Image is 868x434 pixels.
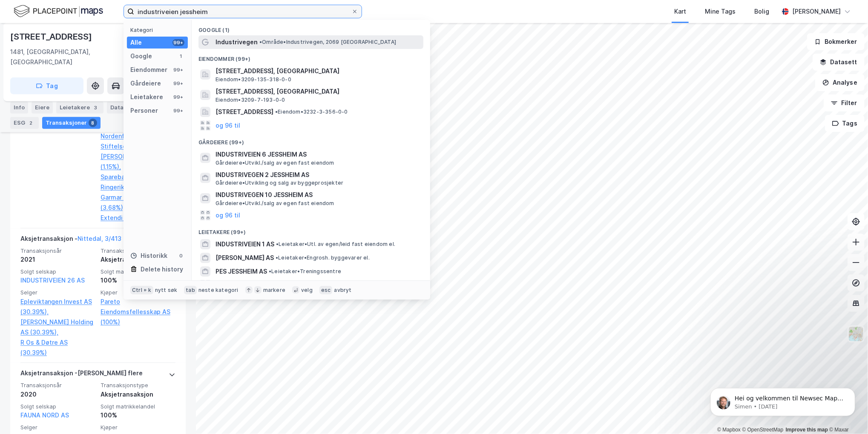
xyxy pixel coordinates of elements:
span: Gårdeiere • Utvikl./salg av egen fast eiendom [216,200,334,207]
div: 99+ [172,94,184,100]
span: Eiendom • 3209-135-318-0-0 [216,76,291,83]
div: 99+ [172,107,184,114]
div: Historikk [130,251,167,261]
span: Leietaker • Utl. av egen/leid fast eiendom el. [276,241,395,248]
a: OpenStreetMap [742,427,784,433]
div: Leietakere (99+) [192,222,430,237]
span: Selger [20,289,95,296]
span: Kjøper [101,424,175,431]
span: Selger [20,424,95,431]
div: Google [130,51,152,61]
span: Leietaker • Engrosh. byggevarer el. [276,254,370,261]
span: Transaksjonsår [20,382,95,389]
div: 1481, [GEOGRAPHIC_DATA], [GEOGRAPHIC_DATA] [10,47,144,67]
div: Kart [674,6,686,17]
span: • [275,108,278,115]
div: 99+ [172,80,184,87]
span: Eiendom • 3209-7-193-0-0 [216,97,285,103]
a: R Os & Døtre AS (30.39%) [20,337,95,358]
button: Analyse [815,74,865,91]
div: Alle [130,37,142,48]
a: Mapbox [717,427,741,433]
button: og 96 til [216,210,240,220]
div: 2020 [20,389,95,400]
div: Eiendommer (99+) [192,49,430,64]
span: [STREET_ADDRESS], [GEOGRAPHIC_DATA] [216,66,420,76]
a: [PERSON_NAME] Holding AS (30.39%), [20,317,95,337]
div: 8 [89,118,97,127]
button: Filter [824,94,865,111]
span: • [276,254,278,261]
a: Sparebank 1-stiftelsen Ringerike (5.25%), [101,172,175,192]
a: Pareto Eiendomsfellesskap AS (100%) [101,297,175,327]
span: Industrivegen [216,37,258,47]
div: Personer [130,106,158,116]
div: 0 [178,252,184,259]
div: Eiere [32,101,53,113]
a: Extendi AS (1.23%) [101,213,175,223]
span: Solgt matrikkelandel [101,268,175,275]
div: [PERSON_NAME] [792,6,841,17]
div: Leietakere [56,101,103,113]
div: Mine Tags [705,6,736,17]
button: Tags [825,115,865,132]
div: Gårdeiere (99+) [192,132,430,148]
div: Ctrl + k [130,286,153,294]
div: tab [184,286,197,294]
div: 2021 [20,254,95,265]
span: Leietaker • Treningssentre [269,268,341,275]
div: Google (1) [192,20,430,35]
div: Aksjetransaksjon - [20,234,121,247]
span: Solgt matrikkelandel [101,403,175,410]
div: Delete history [141,264,183,274]
a: Garmar Holding AS (3.68%), [101,192,175,213]
a: Nittedal, 3/413 [78,235,121,242]
a: FAUNA NORD AS [20,411,69,419]
span: • [259,39,262,45]
span: [STREET_ADDRESS] [216,107,273,117]
span: Solgt selskap [20,268,95,275]
span: • [269,268,271,274]
div: Datasett [107,101,149,113]
div: Transaksjoner [42,117,101,128]
span: INDUSTRIVEIEN 1 AS [216,239,274,249]
a: Improve this map [786,427,828,433]
div: Gårdeiere [130,78,161,89]
span: • [276,241,279,247]
div: Aksjetransaksjon [101,254,175,265]
button: og 96 til [216,120,240,131]
div: Aksjetransaksjon - [PERSON_NAME] flere [20,368,143,382]
img: Z [848,326,864,342]
span: Eiendom • 3232-3-356-0-0 [275,108,348,115]
span: INDUSTRIVEGEN 10 JESSHEIM AS [216,190,420,200]
span: [PERSON_NAME] AS [216,253,274,263]
a: [PERSON_NAME] AS (1.15%), [101,151,175,172]
span: Transaksjonstype [101,247,175,254]
div: ESG [10,117,39,128]
span: PES JESSHEIM AS [216,266,267,277]
div: 3 [92,103,100,111]
div: 99+ [172,66,184,73]
div: Info [10,101,28,113]
span: Kjøper [101,289,175,296]
button: Bokmerker [807,33,865,50]
div: 100% [101,275,175,286]
img: logo.f888ab2527a4732fd821a326f86c7f29.svg [14,4,103,19]
div: Leietakere [130,92,163,102]
div: esc [319,286,333,294]
button: Tag [10,77,83,94]
span: [STREET_ADDRESS], [GEOGRAPHIC_DATA] [216,86,420,97]
div: 2 [27,118,35,127]
div: [STREET_ADDRESS] [10,30,94,43]
span: Gårdeiere • Utvikl./salg av egen fast eiendom [216,160,334,166]
a: Nordenfjelske Bykreditts Stiftelse (4.76%), [101,131,175,151]
span: Transaksjonstype [101,382,175,389]
div: velg [301,287,313,294]
div: Kategori [130,27,188,33]
span: Gårdeiere • Utvikling og salg av byggeprosjekter [216,180,343,186]
div: Bolig [754,6,769,17]
a: Epleviktangen Invest AS (30.39%), [20,297,95,317]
